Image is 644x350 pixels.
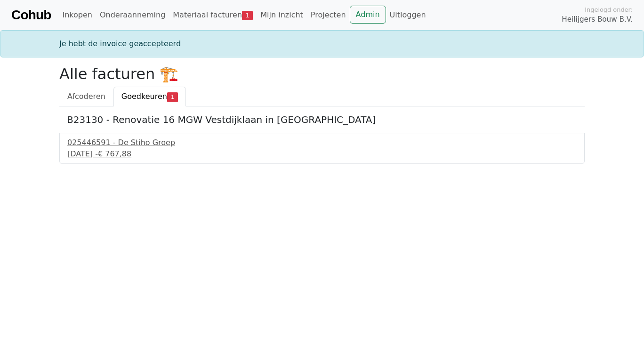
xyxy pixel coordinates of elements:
[562,14,633,25] span: Heilijgers Bouw B.V.
[11,4,51,26] a: Cohub
[67,92,105,101] span: Afcoderen
[67,137,577,148] div: 025446591 - De Stiho Groep
[67,148,577,160] div: [DATE] -
[307,6,350,24] a: Projecten
[67,114,577,125] h5: B23130 - Renovatie 16 MGW Vestdijklaan in [GEOGRAPHIC_DATA]
[169,6,257,24] a: Materiaal facturen1
[59,87,113,106] a: Afcoderen
[54,38,590,49] div: Je hebt de invoice geaccepteerd
[257,6,307,24] a: Mijn inzicht
[67,137,577,160] a: 025446591 - De Stiho Groep[DATE] -€ 767,88
[96,6,169,24] a: Onderaanneming
[167,92,178,102] span: 1
[242,11,253,20] span: 1
[121,92,167,101] span: Goedkeuren
[58,6,96,24] a: Inkopen
[386,6,430,24] a: Uitloggen
[98,149,131,158] span: € 767,88
[350,6,386,24] a: Admin
[585,5,633,14] span: Ingelogd onder:
[59,65,585,83] h2: Alle facturen 🏗️
[113,87,186,106] a: Goedkeuren1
